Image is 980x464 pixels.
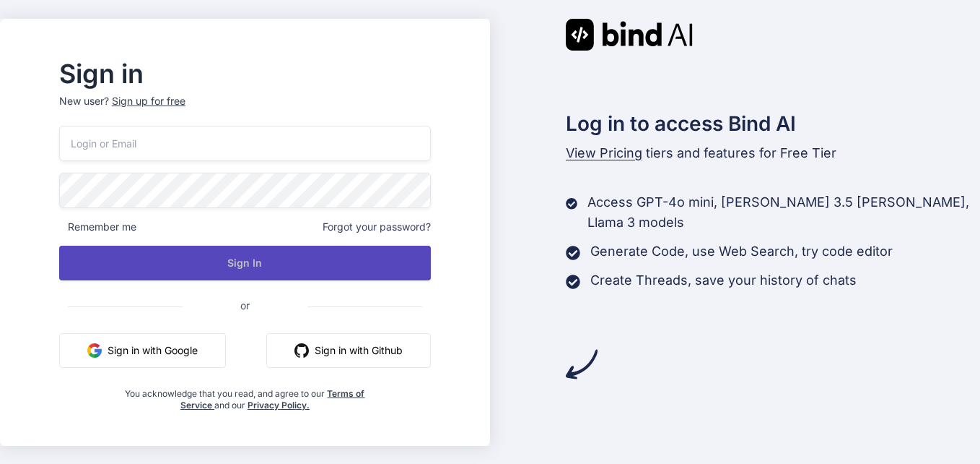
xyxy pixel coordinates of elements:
[59,220,136,234] span: Remember me
[587,192,980,233] p: Access GPT-4o mini, [PERSON_NAME] 3.5 [PERSON_NAME], Llama 3 models
[180,388,365,411] a: Terms of Service
[266,333,431,368] button: Sign in with Github
[590,241,893,262] p: Generate Code, use Web Search, try code editor
[183,288,307,323] span: or
[59,62,431,85] h2: Sign in
[590,270,857,291] p: Create Threads, save your history of chats
[566,108,980,139] h2: Log in to access Bind AI
[294,343,309,358] img: github
[566,348,598,380] img: arrow
[566,143,980,163] p: tiers and features for Free Tier
[59,333,226,368] button: Sign in with Google
[566,19,693,51] img: Bind AI logo
[59,126,431,161] input: Login or Email
[248,400,310,411] a: Privacy Policy.
[323,220,431,234] span: Forgot your password?
[112,94,185,108] div: Sign up for free
[59,94,431,126] p: New user?
[87,343,102,358] img: google
[566,145,642,160] span: View Pricing
[121,379,369,411] div: You acknowledge that you read, and agree to our and our
[59,246,431,280] button: Sign In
